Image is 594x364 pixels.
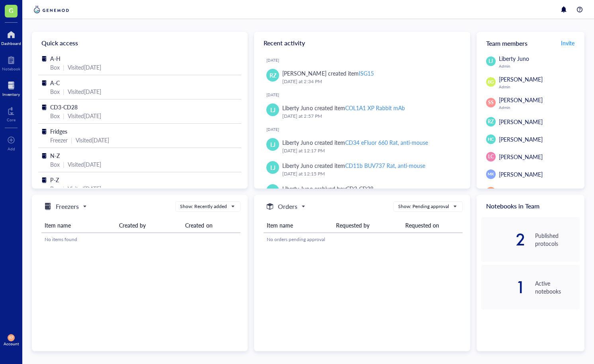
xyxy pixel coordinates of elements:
div: Notebooks in Team [477,195,584,217]
div: Liberty Juno created item [282,138,428,147]
span: KF [488,188,494,195]
span: SS [488,99,494,106]
div: Liberty Juno created item [282,161,425,170]
div: 2 [481,233,526,246]
th: Requested on [402,218,463,233]
a: Inventory [2,79,20,97]
span: Invite [561,39,574,47]
th: Item name [41,218,116,233]
span: A-C [50,79,60,87]
th: Created by [116,218,182,233]
div: Admin [499,105,580,110]
div: Show: Pending approval [398,203,449,210]
div: Box [50,184,60,193]
span: N-Z [50,152,60,160]
a: RZ[PERSON_NAME] created itemISG15[DATE] at 2:34 PM [260,66,463,89]
img: genemod-logo [32,5,71,14]
div: Visited [DATE] [76,136,109,144]
div: No orders pending approval [267,236,459,243]
div: | [63,160,64,169]
span: P-Z [50,176,59,184]
th: Created on [182,218,240,233]
a: Notebook [2,54,20,71]
div: Visited [DATE] [68,63,101,72]
span: A-H [50,55,61,62]
div: Recent activity [254,32,470,54]
span: [PERSON_NAME] [499,135,543,143]
a: LJLiberty Juno created itemCOL1A1 XP Rabbit mAb[DATE] at 2:57 PM [260,100,463,123]
div: COL1A1 XP Rabbit mAb [345,104,405,112]
a: Dashboard [1,28,21,46]
div: [PERSON_NAME] created item [282,69,373,78]
div: Box [50,87,60,96]
div: Liberty Juno created item [282,103,404,112]
span: LJ [270,140,276,149]
div: | [63,111,64,120]
div: 1 [481,281,526,294]
span: [PERSON_NAME] [499,170,543,178]
div: Inventory [2,92,20,97]
div: | [63,87,64,96]
a: LJLiberty Juno created itemCD34 eFluor 660 Rat, anti-mouse[DATE] at 12:17 PM [260,135,463,158]
span: [PERSON_NAME] [499,118,543,126]
span: [PERSON_NAME] [499,75,543,83]
div: | [71,136,72,144]
div: Show: Recently added [180,203,227,210]
span: LC [488,153,494,160]
div: Admin [499,84,580,89]
span: Fridges [50,127,67,135]
span: [PERSON_NAME] [499,96,543,104]
span: KF [9,336,14,340]
div: Dashboard [1,41,21,46]
span: RZ [270,71,276,80]
div: ISG15 [359,69,374,77]
span: G [9,5,14,15]
div: [DATE] [266,92,463,97]
div: [DATE] [266,127,463,132]
div: [DATE] at 12:17 PM [282,147,457,155]
div: Visited [DATE] [68,87,101,96]
span: LJ [488,58,493,65]
span: CD3-CD28 [50,103,78,111]
span: [PERSON_NAME] [499,188,543,196]
h5: Freezers [56,202,79,211]
a: LJLiberty Juno created itemCD11b BUV737 Rat, anti-mouse[DATE] at 12:15 PM [260,158,463,181]
span: Liberty Juno [499,55,529,62]
div: Visited [DATE] [68,184,101,193]
div: [DATE] [266,58,463,62]
div: Notebook [2,66,20,71]
div: [DATE] at 12:15 PM [282,170,457,178]
div: Visited [DATE] [68,160,101,169]
div: CD11b BUV737 Rat, anti-mouse [345,162,425,169]
div: Box [50,63,60,72]
th: Item name [264,218,333,233]
div: | [63,184,64,193]
div: Admin [499,64,580,68]
span: LJ [270,105,276,114]
div: CD34 eFluor 660 Rat, anti-mouse [345,138,428,146]
div: Active notebooks [535,279,580,295]
div: Account [4,341,19,346]
div: Add [8,146,15,151]
div: Box [50,160,60,169]
div: Core [7,117,16,122]
span: [PERSON_NAME] [499,153,543,161]
span: HC [488,136,494,143]
div: Box [50,111,60,120]
div: | [63,63,64,72]
div: Freezer [50,136,68,144]
span: BG [488,79,494,86]
span: MK [488,171,494,177]
button: Invite [561,37,575,49]
h5: Orders [278,202,297,211]
div: Published protocols [535,232,580,247]
div: [DATE] at 2:57 PM [282,112,457,120]
div: Visited [DATE] [68,111,101,120]
div: [DATE] at 2:34 PM [282,78,457,86]
span: LJ [270,163,276,172]
div: Team members [477,32,584,54]
a: Core [7,105,16,122]
div: No items found [45,236,237,243]
div: Quick access [32,32,248,54]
